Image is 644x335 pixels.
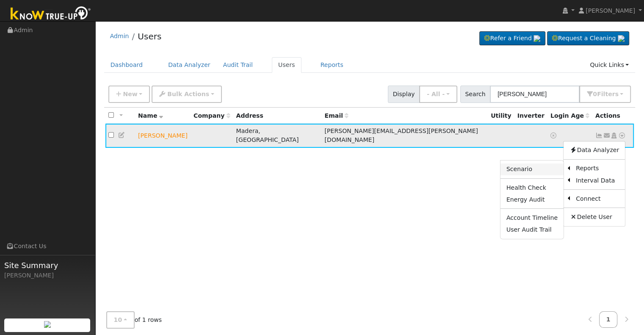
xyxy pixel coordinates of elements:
[491,111,511,120] div: Utility
[123,91,137,97] span: New
[110,33,129,39] a: Admin
[603,131,611,140] a: larry.belvin@proton.me
[106,311,162,329] span: of 1 rows
[615,91,618,97] span: s
[272,57,301,73] a: Users
[500,182,564,194] a: Health Check Report
[579,86,631,103] button: 0Filters
[500,212,564,224] a: Account Timeline Report
[162,57,217,73] a: Data Analyzer
[233,124,321,148] td: Madera, [GEOGRAPHIC_DATA]
[595,132,603,139] a: Not connected
[460,86,490,103] span: Search
[44,321,51,328] img: retrieve
[138,112,163,119] span: Name
[597,91,619,97] span: Filter
[547,31,629,46] a: Request a Cleaning
[550,112,589,119] span: Days since last login
[236,111,319,120] div: Address
[108,86,150,103] button: New
[419,86,457,103] button: - All -
[324,127,478,143] span: [PERSON_NAME][EMAIL_ADDRESS][PERSON_NAME][DOMAIN_NAME]
[618,35,625,42] img: retrieve
[570,174,625,186] a: Interval Data
[152,86,221,103] button: Bulk Actions
[517,111,544,120] div: Inverter
[135,124,191,148] td: Lead
[388,86,420,103] span: Display
[500,194,564,205] a: Energy Audit Report
[104,57,149,73] a: Dashboard
[583,57,635,73] a: Quick Links
[106,311,135,329] button: 10
[324,112,348,119] span: Email
[564,211,625,223] a: Delete User
[586,7,635,14] span: [PERSON_NAME]
[118,132,126,138] a: Edit User
[533,35,540,42] img: retrieve
[217,57,259,73] a: Audit Trail
[4,271,91,280] div: [PERSON_NAME]
[193,112,230,119] span: Company name
[550,132,558,139] a: No login access
[595,111,631,120] div: Actions
[490,86,580,103] input: Search
[500,224,564,236] a: User Audit Trail
[314,57,350,73] a: Reports
[564,144,625,156] a: Data Analyzer
[167,91,209,97] span: Bulk Actions
[570,193,625,205] a: Connect
[6,5,95,24] img: Know True-Up
[618,131,626,140] a: Other actions
[479,31,545,46] a: Refer a Friend
[138,31,161,42] a: Users
[610,132,618,139] a: Login As
[570,163,625,174] a: Reports
[500,163,564,175] a: Scenario Report
[114,316,122,323] span: 10
[599,311,618,328] a: 1
[4,260,91,271] span: Site Summary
